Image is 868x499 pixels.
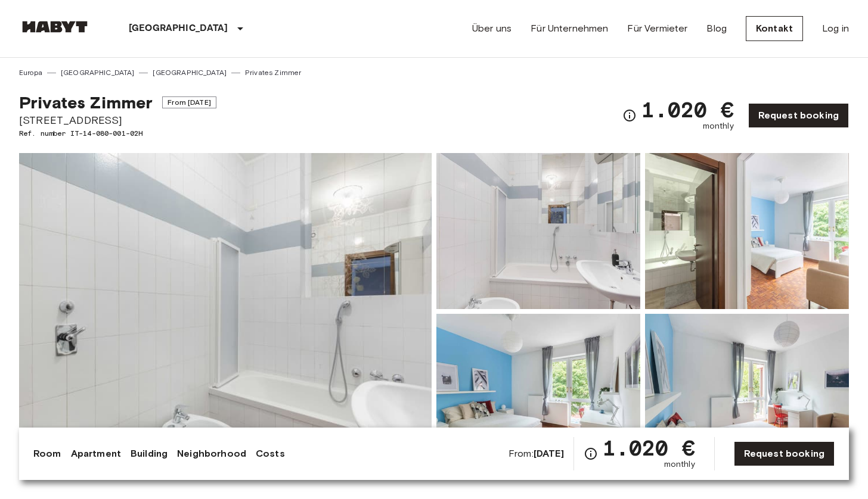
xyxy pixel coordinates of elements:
img: Picture of unit IT-14-080-001-02H [645,314,849,470]
span: [STREET_ADDRESS] [19,113,216,128]
a: Privates Zimmer [245,67,301,78]
svg: Check cost overview for full price breakdown. Please note that discounts apply to new joiners onl... [584,447,598,461]
span: 1.020 € [603,437,695,459]
span: Ref. number IT-14-080-001-02H [19,128,216,139]
a: Request booking [748,103,849,128]
span: monthly [703,120,734,132]
span: From [DATE] [162,96,216,108]
a: Europa [19,67,42,78]
a: Request booking [734,441,835,466]
img: Picture of unit IT-14-080-001-02H [645,153,849,309]
a: Room [33,447,61,461]
span: From: [509,447,564,460]
a: [GEOGRAPHIC_DATA] [61,67,135,78]
span: monthly [664,459,695,470]
a: Apartment [71,447,121,461]
a: Über uns [472,21,511,36]
a: Building [131,447,168,461]
span: Privates Zimmer [19,92,153,113]
a: [GEOGRAPHIC_DATA] [153,67,227,78]
img: Marketing picture of unit IT-14-080-001-02H [19,153,432,470]
p: [GEOGRAPHIC_DATA] [129,21,228,36]
a: Neighborhood [177,447,246,461]
b: [DATE] [534,448,564,459]
a: Costs [256,447,285,461]
a: Log in [822,21,849,36]
a: Für Unternehmen [531,21,608,36]
img: Habyt [19,21,91,33]
svg: Check cost overview for full price breakdown. Please note that discounts apply to new joiners onl... [622,108,637,123]
span: 1.020 € [641,99,734,120]
a: Blog [706,21,727,36]
img: Picture of unit IT-14-080-001-02H [436,153,640,309]
a: Kontakt [746,16,803,41]
img: Picture of unit IT-14-080-001-02H [436,314,640,470]
a: Für Vermieter [627,21,687,36]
